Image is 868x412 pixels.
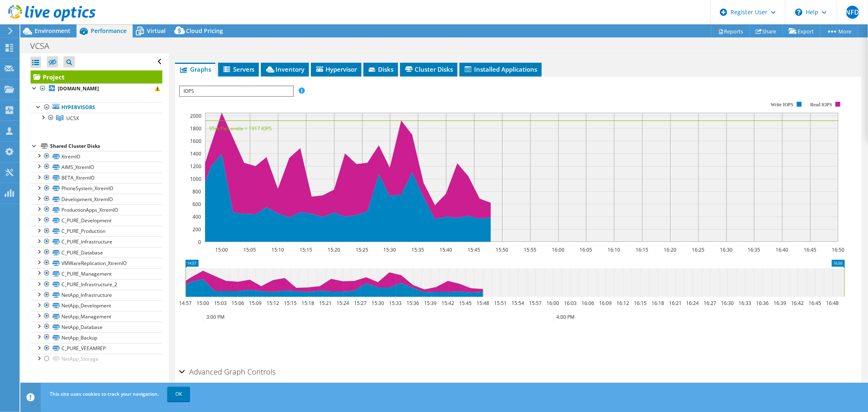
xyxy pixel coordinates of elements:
[31,322,162,332] a: NetApp_Database
[494,300,507,307] text: 15:51
[300,246,312,253] text: 15:15
[31,290,162,300] a: NetApp_Infrastructure
[826,300,839,307] text: 16:48
[31,162,162,172] a: AIMS_XtremIO
[468,246,480,253] text: 15:45
[383,246,396,253] text: 15:30
[192,188,201,195] text: 800
[795,9,802,16] svg: \n
[354,300,367,307] text: 15:27
[579,246,592,253] text: 16:05
[442,300,454,307] text: 15:42
[31,102,162,113] a: Hypervisors
[232,300,244,307] text: 15:06
[372,300,384,307] text: 15:30
[774,300,786,307] text: 16:39
[529,300,542,307] text: 15:57
[411,246,424,253] text: 15:35
[31,113,162,123] a: UCSX
[58,85,99,92] b: [DOMAIN_NAME]
[636,246,648,253] text: 16:15
[750,25,783,37] a: Share
[756,300,769,307] text: 16:36
[367,65,394,73] span: Disks
[222,65,255,73] span: Servers
[564,300,577,307] text: 16:03
[439,246,452,253] text: 15:40
[31,268,162,279] a: C_PURE_Management
[608,246,620,253] text: 16:10
[748,246,760,253] text: 16:35
[31,83,162,94] a: [DOMAIN_NAME]
[31,151,162,162] a: XtremIO
[243,246,256,253] text: 15:05
[31,247,162,258] a: C_PURE_Database
[35,27,70,35] span: Environment
[31,258,162,268] a: VMWareReplication_XtremIO
[686,300,699,307] text: 16:24
[197,300,209,307] text: 15:00
[809,300,821,307] text: 16:45
[464,65,538,73] span: Installed Applications
[477,300,489,307] text: 15:48
[31,354,162,364] a: NetApp_Storage
[31,173,162,183] a: BETA_XtremIO
[249,300,262,307] text: 15:09
[634,300,647,307] text: 16:15
[319,300,332,307] text: 15:21
[407,300,419,307] text: 15:36
[791,300,804,307] text: 16:42
[739,300,751,307] text: 16:33
[599,300,612,307] text: 16:09
[190,112,201,119] text: 2000
[209,125,272,132] text: 95th Percentile = 1917 IOPS
[190,175,201,182] text: 1000
[804,246,816,253] text: 16:45
[31,279,162,290] a: C_PURE_Infrastructure_2
[552,246,564,253] text: 16:00
[147,27,166,35] span: Virtual
[783,25,820,37] a: Export
[179,65,211,73] span: Graphs
[179,300,192,307] text: 14:57
[356,246,368,253] text: 15:25
[652,300,664,307] text: 16:18
[389,300,402,307] text: 15:33
[810,102,832,107] text: Read IOPS
[167,387,190,401] a: OK
[265,65,305,73] span: Inventory
[31,226,162,237] a: C_PURE_Production
[337,300,349,307] text: 15:24
[267,300,279,307] text: 15:12
[190,125,201,132] text: 1800
[50,141,162,151] div: Shared Cluster Disks
[496,246,508,253] text: 15:50
[31,183,162,194] a: PhoneSystem_XtremIO
[704,300,716,307] text: 16:27
[214,300,227,307] text: 15:03
[692,246,704,253] text: 16:25
[302,300,314,307] text: 15:18
[179,364,276,380] h2: Advanced Graph Controls
[66,115,79,122] span: UCSX
[31,300,162,311] a: NetApp_Development
[190,150,201,157] text: 1400
[776,246,788,253] text: 16:40
[284,300,297,307] text: 15:15
[31,311,162,322] a: NetApp_Management
[31,343,162,354] a: C_PURE_VEEAMREP
[50,390,159,397] span: This site uses cookies to track your navigation.
[404,65,453,73] span: Cluster Disks
[771,102,794,107] text: Write IOPS
[198,239,201,245] text: 0
[424,300,437,307] text: 15:39
[711,25,750,37] a: Reports
[31,237,162,247] a: C_PURE_Infrastructure
[664,246,676,253] text: 16:20
[271,246,284,253] text: 15:10
[720,246,732,253] text: 16:30
[547,300,559,307] text: 16:00
[459,300,472,307] text: 15:45
[180,86,293,96] span: IOPS
[31,194,162,204] a: Development_XtremIO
